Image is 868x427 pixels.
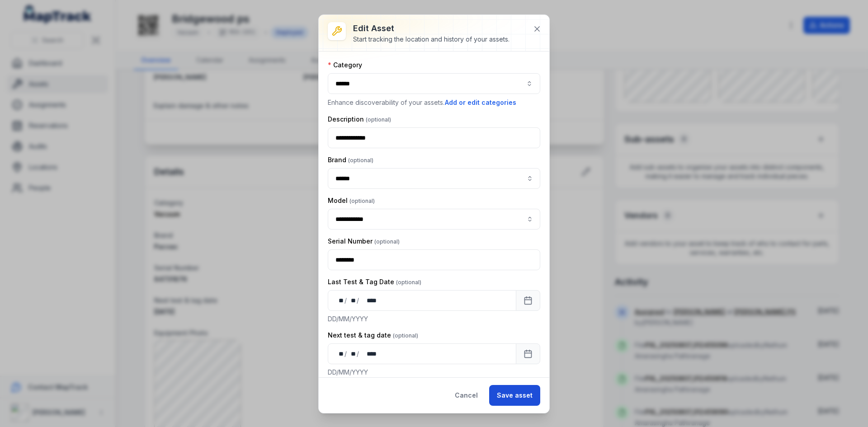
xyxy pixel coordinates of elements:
label: Model [328,196,375,205]
div: day, [335,296,344,305]
input: asset-edit:cf[95398f92-8612-421e-aded-2a99c5a8da30]-label [328,168,540,189]
button: Calendar [516,290,540,311]
div: year, [360,349,377,358]
h3: Edit asset [353,22,509,35]
div: Start tracking the location and history of your assets. [353,35,509,44]
div: month, [348,349,357,358]
div: month, [348,296,357,305]
div: day, [335,349,344,358]
label: Description [328,115,391,124]
label: Brand [328,155,373,164]
p: Enhance discoverability of your assets. [328,98,540,108]
button: Cancel [447,385,486,406]
button: Add or edit categories [444,98,517,108]
label: Category [328,61,362,70]
button: Save asset [489,385,540,406]
p: DD/MM/YYYY [328,368,540,377]
button: Calendar [516,343,540,364]
label: Serial Number [328,237,400,246]
label: Last Test & Tag Date [328,277,421,286]
div: year, [360,296,377,305]
div: / [357,296,360,305]
input: asset-edit:cf[ae11ba15-1579-4ecc-996c-910ebae4e155]-label [328,209,540,230]
div: / [344,349,348,358]
p: DD/MM/YYYY [328,314,540,324]
div: / [357,349,360,358]
div: / [344,296,348,305]
label: Next test & tag date [328,331,418,340]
